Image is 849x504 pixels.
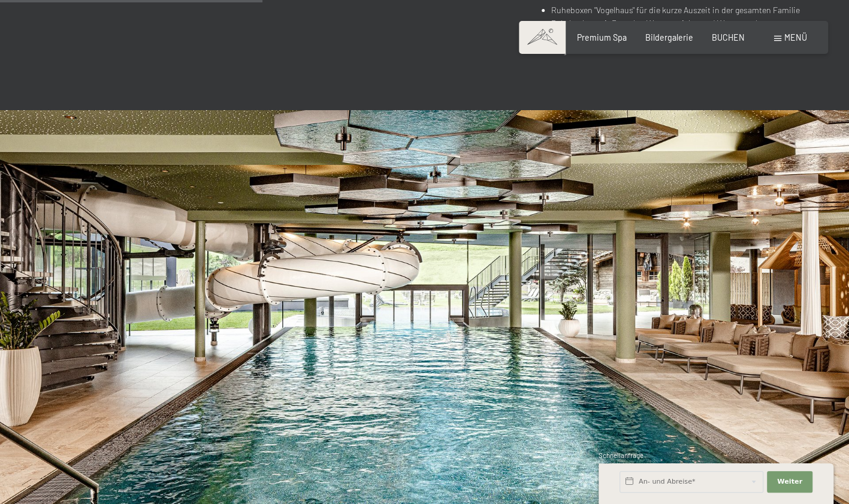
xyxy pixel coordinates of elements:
span: Weiter [777,477,802,487]
a: BUCHEN [712,32,745,42]
li: Ruheboxen "Vogelhaus" für die kurze Auszeit in der gesamten Familie [551,4,809,17]
li: Babybecken mit Rutsche, Wasserspielen und Wasserparkour [551,17,809,31]
button: Weiter [767,471,812,493]
a: Premium Spa [577,32,627,42]
span: Schnellanfrage [599,451,643,459]
span: Menü [784,32,807,42]
a: Bildergalerie [645,32,693,42]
